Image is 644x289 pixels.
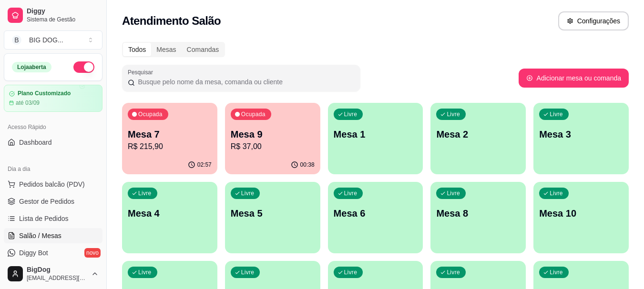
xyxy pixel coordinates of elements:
span: Dashboard [19,138,52,147]
h2: Atendimento Salão [122,13,221,29]
p: Livre [344,189,358,197]
p: 00:38 [300,161,315,169]
p: Mesa 2 [436,128,520,141]
span: Diggy [27,7,99,16]
article: Plano Customizado [18,90,71,97]
button: LivreMesa 8 [430,182,526,253]
p: Mesa 4 [128,207,212,220]
button: LivreMesa 10 [533,182,629,253]
p: Livre [241,269,255,276]
button: LivreMesa 1 [328,103,423,174]
button: Select a team [4,30,102,50]
button: Alterar Status [73,61,94,73]
a: Dashboard [4,135,102,150]
a: Salão / Mesas [4,228,102,243]
button: LivreMesa 3 [533,103,629,174]
a: DiggySistema de Gestão [4,4,102,27]
p: Livre [447,189,460,197]
p: Mesa 9 [231,128,315,141]
span: Gestor de Pedidos [19,197,74,206]
span: [EMAIL_ADDRESS][DOMAIN_NAME] [27,274,87,282]
p: Mesa 6 [334,207,418,220]
button: OcupadaMesa 7R$ 215,9002:57 [122,103,217,174]
span: Lista de Pedidos [19,214,69,223]
p: Mesa 7 [128,128,212,141]
span: BigDog [27,266,87,274]
p: Ocupada [138,110,163,118]
button: Pedidos balcão (PDV) [4,177,102,192]
p: R$ 37,00 [231,141,315,152]
p: Mesa 10 [539,207,623,220]
p: Mesa 1 [334,128,418,141]
div: Acesso Rápido [4,120,102,135]
span: Salão / Mesas [19,231,61,240]
p: Livre [344,269,358,276]
p: Livre [447,269,460,276]
button: LivreMesa 2 [430,103,526,174]
span: Sistema de Gestão [27,16,99,23]
button: LivreMesa 5 [225,182,320,253]
p: Livre [138,269,152,276]
p: Mesa 8 [436,207,520,220]
button: LivreMesa 4 [122,182,217,253]
div: Mesas [151,43,181,56]
p: Livre [138,189,152,197]
article: até 03/09 [16,99,40,107]
p: Livre [550,110,563,118]
p: Mesa 5 [231,207,315,220]
p: Livre [344,110,358,118]
p: Livre [447,110,460,118]
button: LivreMesa 6 [328,182,423,253]
div: BIG DOG ... [29,35,63,45]
p: Mesa 3 [539,128,623,141]
p: Livre [550,189,563,197]
a: Diggy Botnovo [4,245,102,260]
p: 02:57 [197,161,212,169]
div: Loja aberta [12,62,51,72]
button: Configurações [558,11,629,30]
p: Livre [241,189,255,197]
input: Pesquisar [135,77,355,87]
span: B [12,35,21,45]
div: Dia a dia [4,161,102,177]
p: Livre [550,269,563,276]
a: Gestor de Pedidos [4,194,102,209]
div: Comandas [182,43,225,56]
label: Pesquisar [128,68,156,76]
button: OcupadaMesa 9R$ 37,0000:38 [225,103,320,174]
p: Ocupada [241,110,266,118]
div: Todos [123,43,151,56]
button: BigDog[EMAIL_ADDRESS][DOMAIN_NAME] [4,262,102,285]
a: Lista de Pedidos [4,211,102,226]
a: Plano Customizadoaté 03/09 [4,85,102,112]
span: Pedidos balcão (PDV) [19,179,85,189]
span: Diggy Bot [19,248,48,258]
p: R$ 215,90 [128,141,212,152]
button: Adicionar mesa ou comanda [519,69,629,88]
